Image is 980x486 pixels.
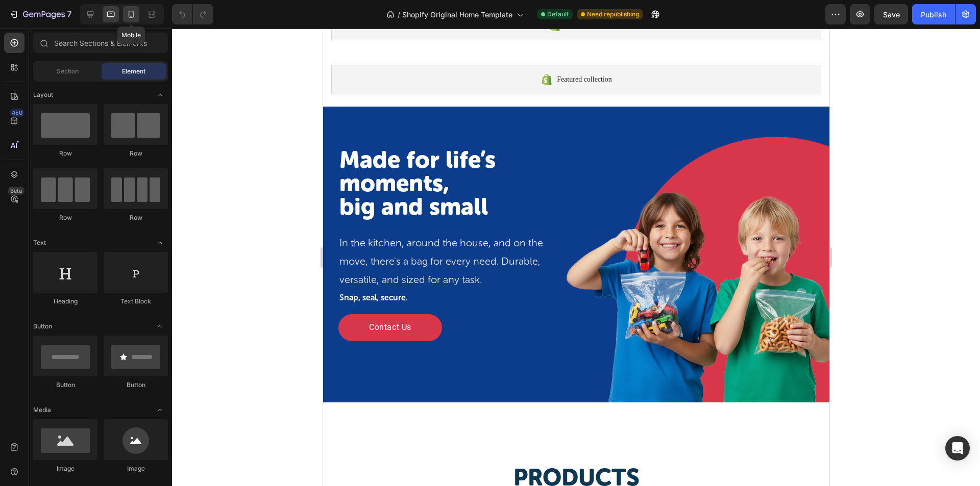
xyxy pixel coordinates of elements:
[8,433,498,466] h2: Products
[398,9,400,20] span: /
[104,213,168,222] div: Row
[33,33,168,53] input: Search Sections & Elements
[33,90,53,99] span: Layout
[16,242,521,260] p: versatile, and sized for any task.
[15,286,119,313] a: Contact Us
[67,8,71,20] p: 7
[15,119,522,191] h2: Made for life’s moments, big and small
[323,29,829,486] iframe: Design area
[33,322,52,331] span: Button
[16,262,521,277] p: Snap, seal, secure.
[33,149,97,158] div: Row
[152,318,168,335] span: Toggle open
[16,205,521,223] p: In the kitchen, around the house, and on the
[402,9,512,20] span: Shopify Original Home Template
[945,436,970,461] div: Open Intercom Messenger
[172,4,213,24] div: Undo/Redo
[46,292,88,306] p: Contact Us
[104,297,168,306] div: Text Block
[8,187,24,195] div: Beta
[104,380,168,390] div: Button
[152,402,168,418] span: Toggle open
[152,235,168,251] span: Toggle open
[104,464,168,473] div: Image
[33,380,97,390] div: Button
[587,10,639,19] span: Need republishing
[33,213,97,222] div: Row
[33,238,46,247] span: Text
[33,405,51,415] span: Media
[4,4,76,24] button: 7
[921,9,946,20] div: Publish
[57,67,79,76] span: Section
[33,297,97,306] div: Heading
[883,10,900,19] span: Save
[10,109,24,117] div: 450
[16,223,521,242] p: move, there's a bag for every need. Durable,
[122,67,145,76] span: Element
[104,149,168,158] div: Row
[33,464,97,473] div: Image
[152,87,168,103] span: Toggle open
[547,10,569,19] span: Default
[874,4,908,24] button: Save
[912,4,955,24] button: Publish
